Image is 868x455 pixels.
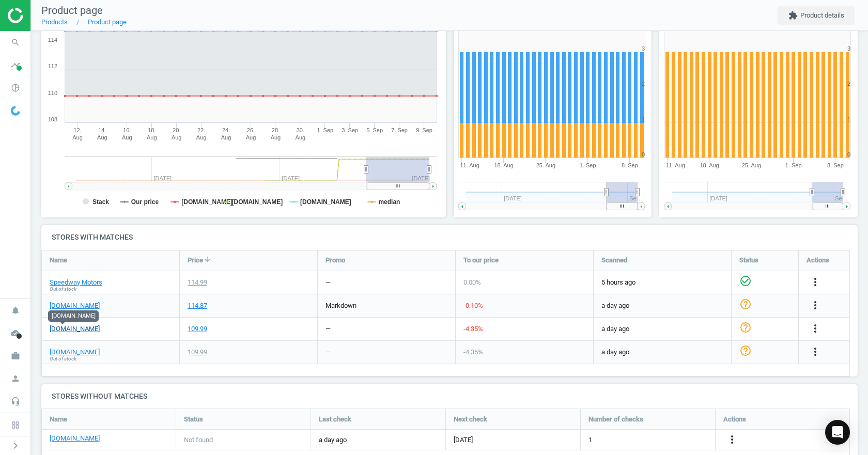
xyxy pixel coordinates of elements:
[666,162,685,168] tspan: 11. Aug
[221,134,231,140] tspan: Aug
[809,276,822,288] i: more_vert
[203,255,211,263] i: arrow_downward
[463,302,483,309] span: -0.10 %
[6,346,25,366] i: work
[463,348,483,356] span: -4.35 %
[247,127,255,133] tspan: 26.
[8,8,81,23] img: ajHJNr6hYgQAAAAASUVORK5CYII=
[809,346,822,359] button: more_vert
[739,344,752,357] i: help_outline
[739,321,752,334] i: help_outline
[48,116,57,122] text: 108
[317,127,333,133] tspan: 1. Sep
[181,198,233,206] tspan: [DOMAIN_NAME]
[246,134,256,140] tspan: Aug
[454,435,473,445] span: [DATE]
[50,324,100,334] a: [DOMAIN_NAME]
[847,81,850,87] text: 2
[835,195,848,201] tspan: Se…
[50,286,76,293] span: Out of stock
[809,276,822,289] button: more_vert
[641,116,644,122] text: 1
[50,278,102,287] a: Speedway Motors
[366,127,383,133] tspan: 5. Sep
[188,324,207,334] div: 109.99
[739,298,752,310] i: help_outline
[326,324,331,334] div: —
[88,18,127,26] a: Product page
[601,348,723,357] span: a day ago
[742,162,761,168] tspan: 25. Aug
[184,415,203,424] span: Status
[319,435,438,445] span: a day ago
[601,278,723,287] span: 5 hours ago
[6,369,25,388] i: person
[463,256,499,265] span: To our price
[809,299,822,312] button: more_vert
[326,278,331,287] div: —
[272,127,280,133] tspan: 28.
[9,440,22,452] i: chevron_right
[847,151,850,158] text: 0
[641,151,644,158] text: 0
[809,322,822,336] button: more_vert
[319,415,351,424] span: Last check
[536,162,555,168] tspan: 25. Aug
[296,134,306,140] tspan: Aug
[173,127,180,133] tspan: 20.
[188,256,203,265] span: Price
[148,127,156,133] tspan: 18.
[588,415,643,424] span: Number of checks
[50,415,67,424] span: Name
[326,348,331,357] div: —
[460,162,479,168] tspan: 11. Aug
[271,134,281,140] tspan: Aug
[641,81,644,87] text: 2
[588,435,592,445] span: 1
[700,162,719,168] tspan: 18. Aug
[825,420,850,445] div: Open Intercom Messenger
[41,4,103,17] span: Product page
[378,198,400,206] tspan: median
[41,384,858,409] h4: Stores without matches
[391,127,408,133] tspan: 7. Sep
[72,134,83,140] tspan: Aug
[601,301,723,310] span: a day ago
[50,355,76,363] span: Out of stock
[326,302,357,309] span: markdown
[6,55,25,75] i: timeline
[723,415,746,424] span: Actions
[50,434,100,443] a: [DOMAIN_NAME]
[184,435,213,445] span: Not found
[147,134,157,140] tspan: Aug
[6,391,25,411] i: headset_mic
[726,433,738,446] i: more_vert
[50,256,67,265] span: Name
[739,256,758,265] span: Status
[809,346,822,358] i: more_vert
[847,45,850,52] text: 3
[579,162,596,168] tspan: 1. Sep
[222,127,230,133] tspan: 24.
[416,127,432,133] tspan: 9. Sep
[463,325,483,333] span: -4.35 %
[11,106,20,116] img: wGWNvw8QSZomAAAAABJRU5ErkJggg==
[122,134,132,140] tspan: Aug
[726,433,738,447] button: more_vert
[131,198,159,206] tspan: Our price
[629,195,642,201] tspan: Se…
[50,348,100,357] a: [DOMAIN_NAME]
[48,37,57,43] text: 114
[172,134,182,140] tspan: Aug
[342,127,358,133] tspan: 3. Sep
[454,415,487,424] span: Next check
[601,324,723,334] span: a day ago
[788,11,798,20] i: extension
[463,278,481,286] span: 0.00 %
[50,301,100,310] a: [DOMAIN_NAME]
[188,348,207,357] div: 109.99
[3,439,28,452] button: chevron_right
[809,299,822,311] i: more_vert
[48,90,57,96] text: 110
[785,162,802,168] tspan: 1. Sep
